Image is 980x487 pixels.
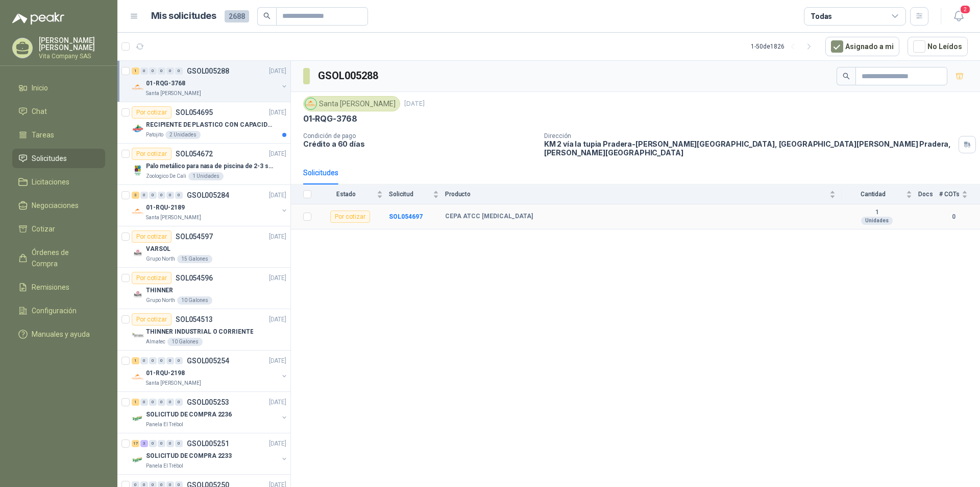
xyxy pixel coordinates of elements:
p: [PERSON_NAME] [PERSON_NAME] [39,37,105,51]
div: 2 Unidades [165,131,201,139]
a: Inicio [12,78,105,98]
span: # COTs [939,191,960,198]
p: [DATE] [269,398,286,407]
p: 01-RQU-2198 [146,368,185,378]
th: Cantidad [842,184,918,204]
p: SOLICITUD DE COMPRA 2233 [146,451,232,461]
div: Santa [PERSON_NAME] [303,96,400,111]
div: 0 [175,440,183,447]
div: 0 [140,67,148,75]
div: 0 [166,192,174,199]
p: GSOL005288 [187,67,229,75]
span: 2688 [225,10,249,22]
a: Por cotizarSOL054597[DATE] Company LogoVARSOLGrupo North15 Galones [117,226,290,268]
button: 2 [949,7,968,26]
a: 1 0 0 0 0 0 GSOL005288[DATE] Company Logo01-RQG-3768Santa [PERSON_NAME] [132,65,288,98]
p: RECIPIENTE DE PLASTICO CON CAPACIDAD DE 1.8 LT PARA LA EXTRACCIÓN MANUAL DE LIQUIDOS [146,120,273,130]
span: Solicitud [389,191,431,198]
div: 1 - 50 de 1826 [751,38,817,55]
a: Chat [12,102,105,121]
a: Cotizar [12,219,105,239]
div: 3 [132,192,139,199]
p: Palo metálico para nasa de piscina de 2-3 sol.1115 [146,161,273,171]
span: Inicio [32,82,48,94]
div: 0 [166,357,174,364]
p: THINNER [146,286,173,295]
b: 0 [939,212,968,222]
div: 0 [149,357,157,364]
p: [DATE] [269,108,286,118]
a: Por cotizarSOL054513[DATE] Company LogoTHINNER INDUSTRIAL O CORRIENTEAlmatec10 Galones [117,309,290,351]
p: 01-RQU-2189 [146,203,185,213]
div: 0 [140,192,148,199]
p: Zoologico De Cali [146,172,186,180]
div: 1 [132,357,139,364]
p: SOL054672 [176,150,213,157]
div: Por cotizar [330,211,370,223]
span: Remisiones [32,282,69,293]
a: Negociaciones [12,196,105,215]
div: 1 Unidades [188,172,224,180]
th: Estado [317,184,389,204]
p: GSOL005254 [187,357,229,364]
p: Vita Company SAS [39,53,105,59]
a: 17 3 0 0 0 0 GSOL005251[DATE] Company LogoSOLICITUD DE COMPRA 2233Panela El Trébol [132,437,288,470]
p: SOL054596 [176,274,213,282]
p: VARSOL [146,244,170,254]
span: Órdenes de Compra [32,247,95,269]
h3: GSOL005288 [318,68,380,84]
div: 0 [175,192,183,199]
a: 1 0 0 0 0 0 GSOL005253[DATE] Company LogoSOLICITUD DE COMPRA 2236Panela El Trébol [132,396,288,429]
a: Por cotizarSOL054672[DATE] Company LogoPalo metálico para nasa de piscina de 2-3 sol.1115Zoologic... [117,144,290,185]
div: 0 [149,440,157,447]
p: Panela El Trébol [146,421,183,429]
th: Docs [918,184,939,204]
p: Santa [PERSON_NAME] [146,379,201,387]
a: 1 0 0 0 0 0 GSOL005254[DATE] Company Logo01-RQU-2198Santa [PERSON_NAME] [132,355,288,387]
p: [DATE] [269,439,286,449]
div: Por cotizar [132,313,171,326]
div: 0 [149,399,157,406]
div: 0 [149,67,157,75]
a: Remisiones [12,277,105,297]
a: SOL054697 [389,213,423,220]
div: Por cotizar [132,106,171,119]
div: 15 Galones [177,255,212,263]
span: search [843,73,850,80]
div: 0 [158,440,165,447]
p: Panela El Trébol [146,462,183,470]
p: [DATE] [269,66,286,76]
th: # COTs [939,184,980,204]
button: No Leídos [908,37,968,56]
div: 0 [140,399,148,406]
span: search [263,12,271,19]
span: Producto [445,191,827,198]
div: Por cotizar [132,230,171,243]
div: 10 Galones [167,338,203,346]
div: Por cotizar [132,148,171,160]
span: 2 [960,5,971,14]
img: Company Logo [132,371,144,383]
p: Condición de pago [303,132,536,140]
a: Tareas [12,125,105,145]
div: 1 [132,399,139,406]
div: 0 [149,192,157,199]
div: 0 [158,357,165,364]
p: GSOL005284 [187,192,229,199]
h1: Mis solicitudes [151,9,216,24]
img: Company Logo [132,164,144,176]
div: 0 [166,440,174,447]
span: Cantidad [842,191,904,198]
a: Solicitudes [12,149,105,168]
p: GSOL005253 [187,399,229,406]
div: 0 [175,357,183,364]
div: Por cotizar [132,272,171,284]
div: Unidades [861,217,893,225]
p: [DATE] [269,273,286,283]
a: Por cotizarSOL054695[DATE] Company LogoRECIPIENTE DE PLASTICO CON CAPACIDAD DE 1.8 LT PARA LA EXT... [117,102,290,144]
a: 3 0 0 0 0 0 GSOL005284[DATE] Company Logo01-RQU-2189Santa [PERSON_NAME] [132,189,288,222]
p: Santa [PERSON_NAME] [146,214,201,222]
a: Por cotizarSOL054596[DATE] Company LogoTHINNERGrupo North10 Galones [117,268,290,309]
p: Grupo North [146,296,175,305]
